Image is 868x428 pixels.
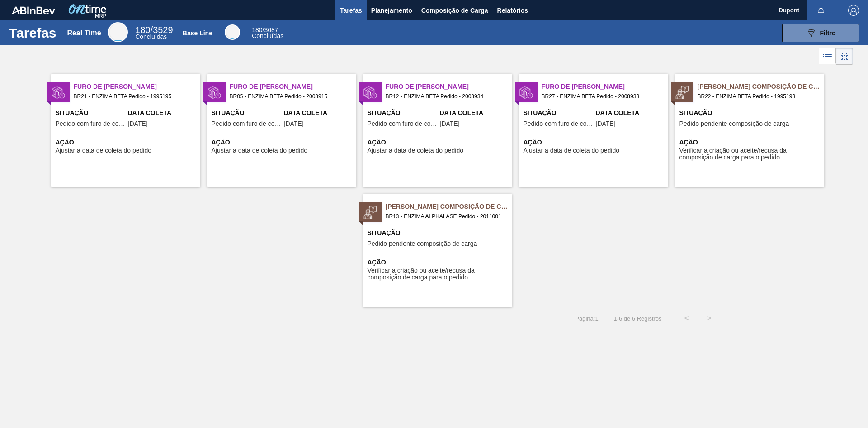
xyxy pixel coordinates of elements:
[230,82,356,91] span: Furo de Coleta
[368,138,510,147] span: Ação
[230,91,349,101] span: BR05 - ENZIMA BETA Pedido - 2008915
[212,120,282,127] span: Pedido com furo de coleta
[9,28,57,38] h1: Tarefas
[612,315,662,322] span: 1 - 6 de 6 Registros
[74,91,193,101] span: BR21 - ENZIMA BETA Pedido - 1995195
[108,22,128,42] div: Real Time
[542,91,661,101] span: BR27 - ENZIMA BETA Pedido - 2008933
[284,108,354,118] span: Data Coleta
[368,147,464,154] span: Ajustar a data de coleta do pedido
[368,258,510,267] span: Ação
[524,108,594,118] span: Situação
[56,120,126,127] span: Pedido com furo de coleta
[363,206,377,219] img: status
[135,33,167,40] span: Concluídas
[340,5,362,16] span: Tarefas
[386,212,505,221] span: BR13 - ENZIMA ALPHALASE Pedido - 2011001
[368,120,438,127] span: Pedido com furo de coleta
[135,25,150,35] span: 180
[836,48,853,65] div: Visão em Cards
[212,138,354,147] span: Ação
[368,240,477,247] span: Pedido pendente composição de carga
[675,86,689,99] img: status
[225,24,240,40] div: Base Line
[52,86,65,99] img: status
[675,307,698,330] button: <
[698,82,824,91] span: Pedido Aguardando Composição de Carga
[698,91,817,101] span: BR22 - ENZIMA BETA Pedido - 1995193
[440,120,460,127] span: 18/08/2025
[542,82,668,91] span: Furo de Coleta
[524,138,666,147] span: Ação
[575,315,598,322] span: Página : 1
[56,138,198,147] span: Ação
[183,29,212,37] div: Base Line
[596,120,616,127] span: 18/08/2025
[679,147,822,161] span: Verificar a criação ou aceite/recusa da composição de carga para o pedido
[135,26,173,40] div: Real Time
[252,26,278,34] span: / 3687
[74,82,200,91] span: Furo de Coleta
[252,27,283,39] div: Base Line
[363,86,377,99] img: status
[212,108,282,118] span: Situação
[212,147,308,154] span: Ajustar a data de coleta do pedido
[848,5,859,16] img: Logout
[56,147,152,154] span: Ajustar a data de coleta do pedido
[128,120,148,127] span: 13/08/2025
[368,228,510,238] span: Situação
[698,307,721,330] button: >
[284,120,304,127] span: 18/08/2025
[820,29,836,37] span: Filtro
[679,108,822,118] span: Situação
[386,91,505,101] span: BR12 - ENZIMA BETA Pedido - 2008934
[386,82,512,91] span: Furo de Coleta
[128,108,198,118] span: Data Coleta
[208,86,221,99] img: status
[386,202,512,212] span: Pedido Aguardando Composição de Carga
[782,24,859,42] button: Filtro
[368,267,510,281] span: Verificar a criação ou aceite/recusa da composição de carga para o pedido
[519,86,533,99] img: status
[524,120,594,127] span: Pedido com furo de coleta
[596,108,666,118] span: Data Coleta
[252,26,262,34] span: 180
[56,108,126,118] span: Situação
[371,5,412,16] span: Planejamento
[497,5,528,16] span: Relatórios
[252,32,283,39] span: Concluídas
[368,108,438,118] span: Situação
[421,5,488,16] span: Composição de Carga
[679,138,822,147] span: Ação
[807,4,835,17] button: Notificações
[12,6,55,14] img: TNhmsLtSVTkK8tSr43FrP2fwEKptu5GPRR3wAAAABJRU5ErkJggg==
[440,108,510,118] span: Data Coleta
[524,147,620,154] span: Ajustar a data de coleta do pedido
[819,48,836,65] div: Visão em Lista
[135,25,173,35] span: / 3529
[679,120,789,127] span: Pedido pendente composição de carga
[67,29,101,37] div: Real Time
